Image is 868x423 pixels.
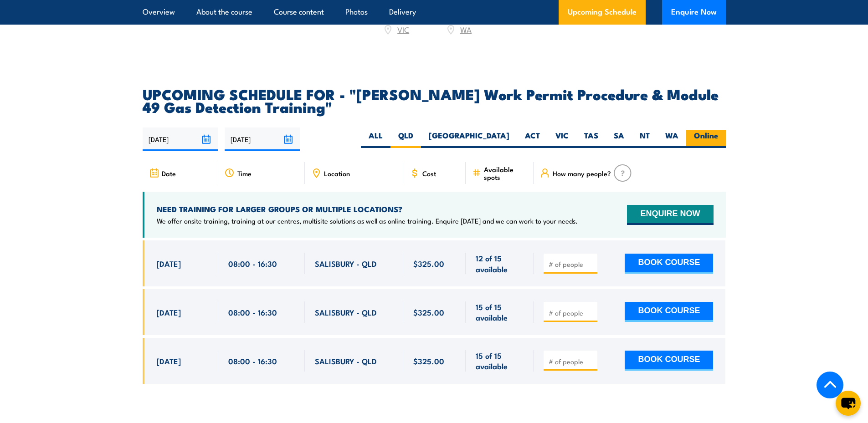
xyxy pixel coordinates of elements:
label: NT [632,130,657,148]
span: Time [237,169,252,177]
input: From date [143,127,218,151]
button: BOOK COURSE [625,351,713,371]
button: BOOK COURSE [625,254,713,274]
span: 08:00 - 16:30 [228,258,277,269]
label: QLD [390,130,421,148]
p: We offer onsite training, training at our centres, multisite solutions as well as online training... [157,216,578,225]
span: [DATE] [157,307,181,317]
input: # of people [549,308,594,317]
label: ALL [361,130,390,148]
span: $325.00 [413,258,444,269]
label: ACT [517,130,548,148]
span: Date [162,169,176,177]
span: 08:00 - 16:30 [228,307,277,317]
label: VIC [548,130,576,148]
span: Cost [422,169,436,177]
label: Online [686,130,726,148]
span: $325.00 [413,356,444,366]
span: 15 of 15 available [476,301,524,323]
input: # of people [549,260,594,269]
label: [GEOGRAPHIC_DATA] [421,130,517,148]
span: 15 of 15 available [476,350,524,372]
label: WA [657,130,686,148]
span: [DATE] [157,356,181,366]
button: BOOK COURSE [625,302,713,322]
span: Available spots [484,165,527,181]
button: chat-button [836,391,861,416]
span: Location [324,169,350,177]
span: SALISBURY - QLD [315,356,377,366]
span: $325.00 [413,307,444,317]
span: 08:00 - 16:30 [228,356,277,366]
button: ENQUIRE NOW [627,205,713,225]
span: SALISBURY - QLD [315,307,377,317]
h4: NEED TRAINING FOR LARGER GROUPS OR MULTIPLE LOCATIONS? [157,204,578,214]
label: SA [606,130,632,148]
input: # of people [549,357,594,366]
label: TAS [576,130,606,148]
span: SALISBURY - QLD [315,258,377,269]
span: [DATE] [157,258,181,269]
span: 12 of 15 available [476,253,524,274]
input: To date [225,127,300,151]
span: How many people? [553,169,611,177]
h2: UPCOMING SCHEDULE FOR - "[PERSON_NAME] Work Permit Procedure & Module 49 Gas Detection Training" [143,87,726,113]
